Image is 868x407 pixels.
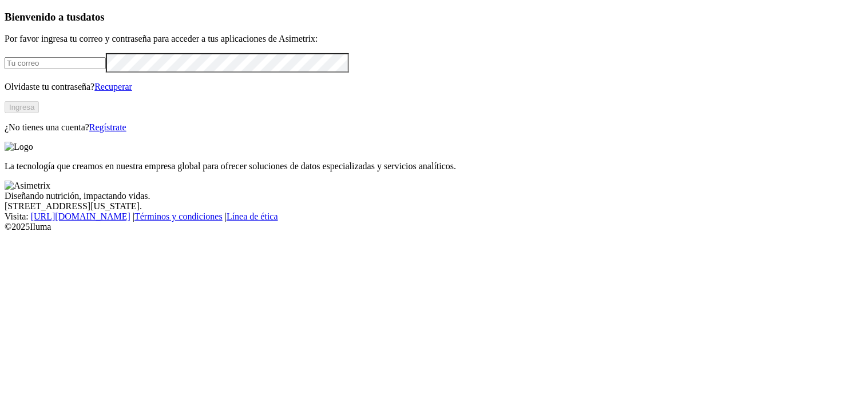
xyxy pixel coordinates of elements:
p: La tecnología que creamos en nuestra empresa global para ofrecer soluciones de datos especializad... [5,161,863,171]
p: Olvidaste tu contraseña? [5,82,863,92]
a: [URL][DOMAIN_NAME] [31,212,130,221]
a: Recuperar [94,82,132,91]
span: datos [80,11,105,23]
input: Tu correo [5,57,106,69]
div: © 2025 Iluma [5,222,863,232]
p: ¿No tienes una cuenta? [5,122,863,133]
img: Logo [5,142,33,152]
a: Términos y condiciones [134,212,223,221]
div: Visita : | | [5,212,863,222]
h3: Bienvenido a tus [5,11,863,23]
a: Regístrate [89,122,126,132]
div: Diseñando nutrición, impactando vidas. [5,191,863,201]
div: [STREET_ADDRESS][US_STATE]. [5,201,863,212]
a: Línea de ética [227,212,278,221]
button: Ingresa [5,101,39,113]
p: Por favor ingresa tu correo y contraseña para acceder a tus aplicaciones de Asimetrix: [5,34,863,44]
img: Asimetrix [5,181,50,191]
